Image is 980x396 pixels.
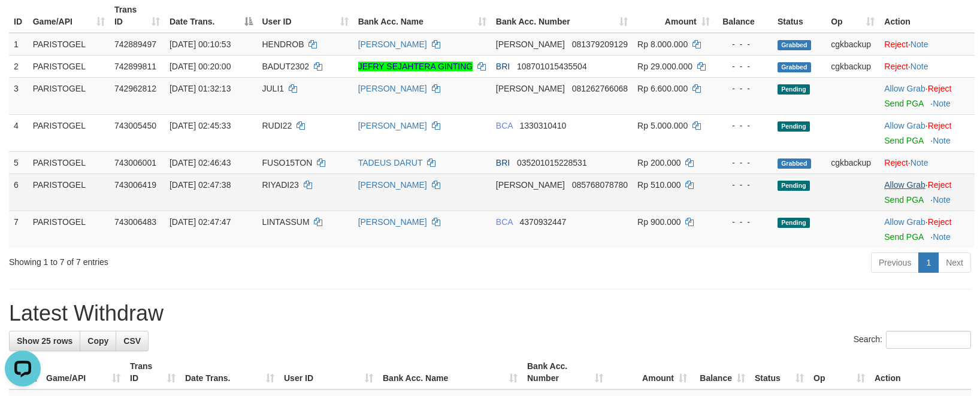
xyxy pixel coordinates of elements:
[572,84,628,93] span: Copy 081262766068 to clipboard
[750,355,809,389] th: Status: activate to sort column ascending
[879,211,975,248] td: ·
[870,355,971,389] th: Action
[496,121,513,130] span: BCA
[358,217,427,227] a: [PERSON_NAME]
[572,180,628,190] span: Copy 085768078780 to clipboard
[928,121,952,130] a: Reject
[884,99,923,108] a: Send PGA
[719,157,768,169] div: - - -
[28,33,110,56] td: PARISTOGEL
[778,218,810,228] span: Pending
[262,39,304,49] span: HENDROB
[170,84,231,93] span: [DATE] 01:32:13
[884,84,925,93] a: Allow Grab
[886,331,971,349] input: Search:
[9,33,28,56] td: 1
[608,355,692,389] th: Amount: activate to sort column ascending
[879,33,975,56] td: ·
[28,77,110,114] td: PARISTOGEL
[496,62,510,71] span: BRI
[517,62,587,71] span: Copy 108701015435504 to clipboard
[517,158,587,167] span: Copy 035201015228531 to clipboard
[17,336,72,346] span: Show 25 rows
[9,251,400,268] div: Showing 1 to 7 of 7 entries
[114,217,156,227] span: 743006483
[9,173,28,211] td: 6
[933,136,951,145] a: Note
[262,180,299,190] span: RIYADI23
[378,355,522,389] th: Bank Acc. Name: activate to sort column ascending
[884,62,908,71] a: Reject
[719,216,768,228] div: - - -
[262,84,285,93] span: JULI1
[116,331,149,351] a: CSV
[637,217,680,227] span: Rp 900.000
[496,217,513,227] span: BCA
[911,39,928,49] a: Note
[28,151,110,173] td: PARISTOGEL
[123,336,141,346] span: CSV
[719,38,768,50] div: - - -
[9,114,28,151] td: 4
[933,195,951,205] a: Note
[826,33,879,56] td: cgkbackup
[358,158,423,167] a: TADEUS DARUT
[637,62,692,71] span: Rp 29.000.000
[879,55,975,77] td: ·
[87,336,108,346] span: Copy
[28,55,110,77] td: PARISTOGEL
[637,84,688,93] span: Rp 6.600.000
[778,121,810,132] span: Pending
[520,121,567,130] span: Copy 1330310410 to clipboard
[933,99,951,108] a: Note
[358,121,427,130] a: [PERSON_NAME]
[496,158,510,167] span: BRI
[262,62,310,71] span: BADUT2302
[719,179,768,191] div: - - -
[496,180,565,190] span: [PERSON_NAME]
[826,55,879,77] td: cgkbackup
[854,331,971,349] label: Search:
[778,40,811,50] span: Grabbed
[358,180,427,190] a: [PERSON_NAME]
[9,151,28,173] td: 5
[928,217,952,227] a: Reject
[879,77,975,114] td: ·
[358,84,427,93] a: [PERSON_NAME]
[884,39,908,49] a: Reject
[884,121,925,130] a: Allow Grab
[496,39,565,49] span: [PERSON_NAME]
[778,84,810,95] span: Pending
[9,331,80,351] a: Show 25 rows
[114,62,156,71] span: 742899811
[28,114,110,151] td: PARISTOGEL
[520,217,567,227] span: Copy 4370932447 to clipboard
[170,217,231,227] span: [DATE] 02:47:47
[114,39,156,49] span: 742889497
[928,180,952,190] a: Reject
[778,159,811,169] span: Grabbed
[170,121,231,130] span: [DATE] 02:45:33
[911,158,928,167] a: Note
[9,77,28,114] td: 3
[719,60,768,72] div: - - -
[884,180,927,190] span: ·
[9,55,28,77] td: 2
[911,62,928,71] a: Note
[884,180,925,190] a: Allow Grab
[884,84,927,93] span: ·
[637,39,688,49] span: Rp 8.000.000
[114,121,156,130] span: 743005450
[871,252,919,273] a: Previous
[170,62,231,71] span: [DATE] 00:20:00
[496,84,565,93] span: [PERSON_NAME]
[809,355,870,389] th: Op: activate to sort column ascending
[637,180,680,190] span: Rp 510.000
[719,120,768,132] div: - - -
[279,355,378,389] th: User ID: activate to sort column ascending
[778,181,810,191] span: Pending
[826,151,879,173] td: cgkbackup
[114,180,156,190] span: 743006419
[170,39,231,49] span: [DATE] 00:10:53
[114,158,156,167] span: 743006001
